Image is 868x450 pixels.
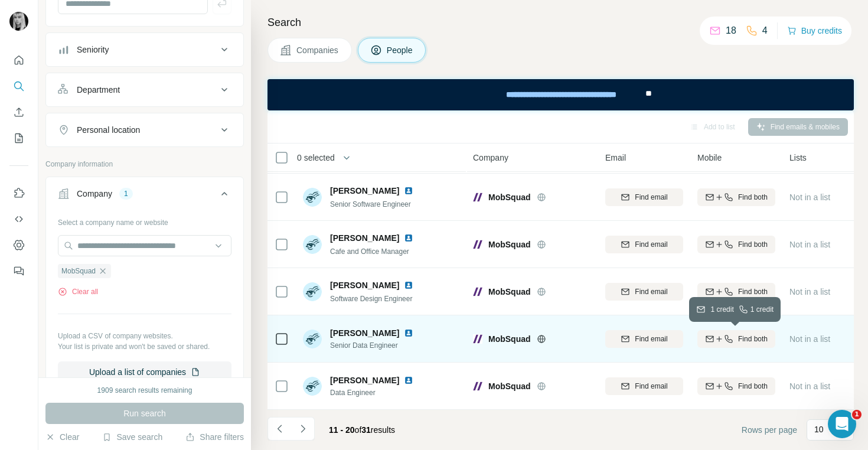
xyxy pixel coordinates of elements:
[814,423,824,435] p: 10
[789,152,807,164] span: Lists
[9,182,28,204] button: Use Surfe on LinkedIn
[697,377,775,395] button: Find both
[9,12,28,31] img: Avatar
[77,124,140,136] div: Personal location
[488,239,531,250] span: MobSquad
[77,188,112,200] div: Company
[404,328,413,338] img: LinkedIn logo
[329,425,355,435] span: 11 - 20
[291,417,315,441] button: Navigate to next page
[303,282,322,301] img: Avatar
[9,76,28,97] button: Search
[697,330,775,348] button: Find both
[46,180,243,213] button: Company1
[303,330,322,348] img: Avatar
[473,334,482,344] img: Logo of MobSquad
[303,188,322,207] img: Avatar
[330,279,399,291] span: [PERSON_NAME]
[267,417,291,441] button: Navigate to previous page
[102,431,162,443] button: Save search
[46,76,243,104] button: Department
[46,35,243,64] button: Seniority
[635,286,667,297] span: Find email
[330,185,399,197] span: [PERSON_NAME]
[46,116,243,144] button: Personal location
[330,200,411,208] span: Senior Software Engineer
[742,424,797,436] span: Rows per page
[789,193,830,202] span: Not in a list
[605,283,683,301] button: Find email
[404,281,413,290] img: LinkedIn logo
[330,295,412,303] span: Software Design Engineer
[605,152,626,164] span: Email
[473,193,482,202] img: Logo of MobSquad
[9,260,28,282] button: Feedback
[787,22,842,39] button: Buy credits
[828,410,856,438] iframe: Intercom live chat
[789,287,830,296] span: Not in a list
[9,234,28,256] button: Dashboard
[738,286,768,297] span: Find both
[355,425,362,435] span: of
[45,431,79,443] button: Clear
[488,191,531,203] span: MobSquad
[361,425,371,435] span: 31
[635,334,667,344] span: Find email
[404,233,413,243] img: LinkedIn logo
[296,44,340,56] span: Companies
[297,152,335,164] span: 0 selected
[267,79,854,110] iframe: Banner
[9,208,28,230] button: Use Surfe API
[330,340,418,351] span: Senior Data Engineer
[303,235,322,254] img: Avatar
[473,152,508,164] span: Company
[185,431,244,443] button: Share filters
[488,380,531,392] span: MobSquad
[9,128,28,149] button: My lists
[789,240,830,249] span: Not in a list
[329,425,395,435] span: results
[738,334,768,344] span: Find both
[697,152,722,164] span: Mobile
[58,331,231,341] p: Upload a CSV of company websites.
[119,188,133,199] div: 1
[605,330,683,348] button: Find email
[330,247,409,256] span: Cafe and Office Manager
[330,374,399,386] span: [PERSON_NAME]
[58,286,98,297] button: Clear all
[45,159,244,169] p: Company information
[697,236,775,253] button: Find both
[605,188,683,206] button: Find email
[488,333,531,345] span: MobSquad
[58,213,231,228] div: Select a company name or website
[77,84,120,96] div: Department
[303,377,322,396] img: Avatar
[789,334,830,344] span: Not in a list
[58,341,231,352] p: Your list is private and won't be saved or shared.
[738,239,768,250] span: Find both
[697,283,775,301] button: Find both
[387,44,414,56] span: People
[738,381,768,392] span: Find both
[488,286,531,298] span: MobSquad
[473,240,482,249] img: Logo of MobSquad
[97,385,192,396] div: 1909 search results remaining
[605,236,683,253] button: Find email
[330,232,399,244] span: [PERSON_NAME]
[635,192,667,203] span: Find email
[330,327,399,339] span: [PERSON_NAME]
[9,50,28,71] button: Quick start
[605,377,683,395] button: Find email
[697,188,775,206] button: Find both
[635,381,667,392] span: Find email
[738,192,768,203] span: Find both
[852,410,862,419] span: 1
[61,266,96,276] span: MobSquad
[404,376,413,385] img: LinkedIn logo
[789,381,830,391] span: Not in a list
[404,186,413,195] img: LinkedIn logo
[762,24,768,38] p: 4
[726,24,736,38] p: 18
[9,102,28,123] button: Enrich CSV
